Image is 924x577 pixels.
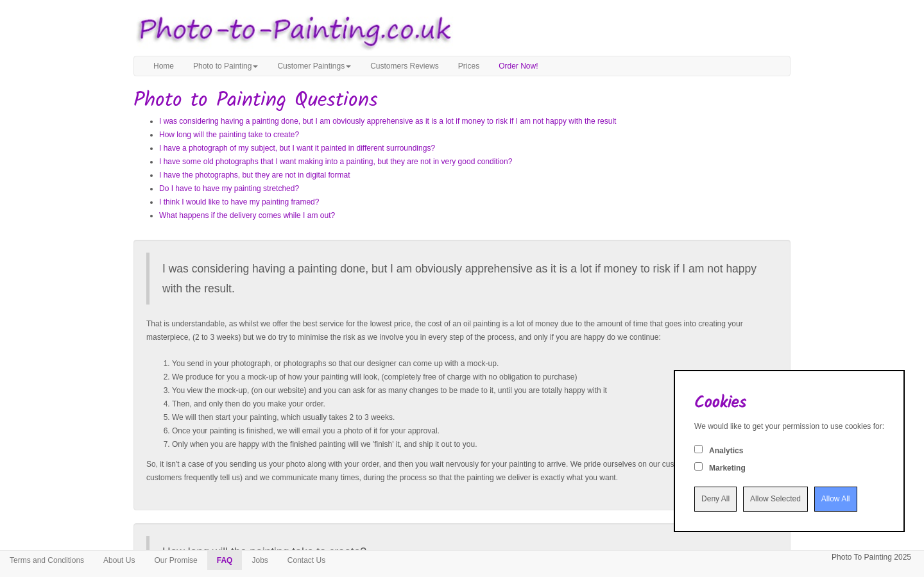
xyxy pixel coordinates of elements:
li: Once your painting is finished, we will email you a photo of it for your approval. [172,424,778,438]
input: Deny All [694,487,737,512]
li: We will then start your painting, which usually takes 2 to 3 weeks. [172,411,778,424]
a: About Us [94,551,144,570]
a: I was considering having a painting done, but I am obviously apprehensive as it is a lot if money... [159,117,616,126]
input: Allow All [814,487,857,512]
p: That is understandable, as whilst we offer the best service for the lowest price, the cost of an ... [146,317,778,344]
label: Analytics [709,446,743,456]
div: We would like to get your permission to use cookies for: [694,421,884,432]
a: Photo to Painting [184,56,268,76]
a: How long will the painting take to create? [159,130,299,139]
h1: Photo to Painting Questions [133,89,791,112]
label: Marketing [709,463,746,474]
p: I was considering having a painting done, but I am obviously apprehensive as it is a lot if money... [162,259,765,298]
li: We produce for you a mock-up of how your painting will look, (completely free of charge with no o... [172,371,778,384]
li: Only when you are happy with the finished painting will we 'finish' it, and ship it out to you. [172,438,778,451]
a: Jobs [242,551,277,570]
a: I have the photographs, but they are not in digital format [159,171,350,180]
img: Photo to Painting [127,6,456,56]
a: Prices [449,56,489,76]
p: How long will the painting take to create? [162,542,765,562]
input: Allow Selected [743,487,808,512]
h2: Cookies [694,394,884,412]
li: Then, and only then do you make your order. [172,397,778,411]
a: Order Now! [489,56,547,76]
a: Do I have to have my painting stretched? [159,184,299,193]
a: Contact Us [278,551,335,570]
li: You view the mock-up, (on our website) and you can ask for as many changes to be made to it, unti... [172,384,778,397]
li: You send in your photograph, or photographs so that our designer can come up with a mock-up. [172,357,778,371]
a: FAQ [207,551,243,570]
a: What happens if the delivery comes while I am out? [159,211,335,220]
p: Photo To Painting 2025 [832,551,911,564]
p: So, it isn't a case of you sending us your photo along with your order, and then you wait nervous... [146,458,778,485]
a: Customers Reviews [361,56,449,76]
a: I have some old photographs that I want making into a painting, but they are not in very good con... [159,157,512,166]
a: Home [144,56,184,76]
a: I have a photograph of my subject, but I want it painted in different surroundings? [159,144,435,153]
a: Customer Paintings [268,56,361,76]
a: Our Promise [144,551,207,570]
a: I think I would like to have my painting framed? [159,197,319,206]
